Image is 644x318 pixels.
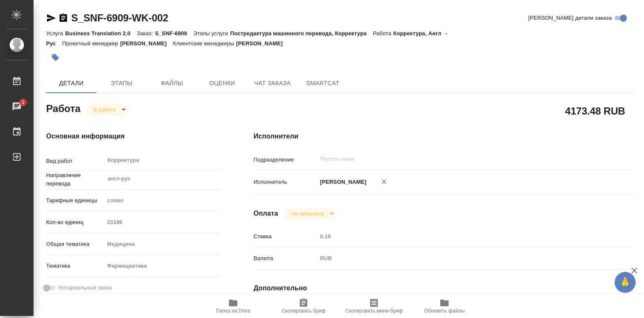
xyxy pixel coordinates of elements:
[254,156,317,164] p: Подразделение
[46,171,104,188] p: Направление перевода
[173,40,236,47] p: Клиентские менеджеры
[285,208,336,219] div: В работе
[87,104,129,115] div: В работе
[2,96,31,117] a: 1
[236,40,289,47] p: [PERSON_NAME]
[58,284,112,292] span: Нотариальный заказ
[51,78,91,89] span: Детали
[62,40,120,47] p: Проектный менеджер
[46,196,104,205] p: Тарифные единицы
[193,30,230,36] p: Этапы услуги
[424,308,465,314] span: Обновить файлы
[319,154,583,164] input: Пустое поле
[104,193,220,208] div: слово
[254,209,278,219] h4: Оплата
[46,13,56,23] button: Скопировать ссылку для ЯМессенджера
[46,262,104,270] p: Тематика
[254,178,317,186] p: Исполнитель
[281,308,325,314] span: Скопировать бриф
[46,100,80,115] h2: Работа
[46,48,65,67] button: Добавить тэг
[289,210,326,217] button: Не оплачена
[254,131,635,141] h4: Исполнители
[137,30,155,36] p: Заказ:
[268,295,339,318] button: Скопировать бриф
[46,30,65,36] p: Услуга
[46,218,104,227] p: Кол-во единиц
[65,30,137,36] p: Business Translation 2.0
[409,295,480,318] button: Обновить файлы
[528,14,612,22] span: [PERSON_NAME] детали заказа
[104,216,220,228] input: Пустое поле
[46,131,220,141] h4: Основная информация
[252,78,293,89] span: Чат заказа
[317,178,366,186] p: [PERSON_NAME]
[317,251,603,266] div: RUB
[16,98,29,107] span: 1
[254,232,317,241] p: Ставка
[91,106,119,113] button: В работе
[254,283,635,293] h4: Дополнительно
[120,40,173,47] p: [PERSON_NAME]
[46,240,104,248] p: Общая тематика
[339,295,409,318] button: Скопировать мини-бриф
[618,274,632,291] span: 🙏
[345,308,402,314] span: Скопировать мини-бриф
[104,259,220,273] div: Фармацевтика
[565,104,625,118] h2: 4173.48 RUB
[254,254,317,263] p: Валюта
[71,12,168,23] a: S_SNF-6909-WK-002
[155,30,194,36] p: S_SNF-6909
[216,308,250,314] span: Папка на Drive
[375,172,393,191] button: Удалить исполнителя
[615,272,636,293] button: 🙏
[303,78,343,89] span: SmartCat
[152,78,192,89] span: Файлы
[198,295,268,318] button: Папка на Drive
[101,78,142,89] span: Этапы
[104,237,220,251] div: Медицина
[230,30,373,36] p: Постредактура машинного перевода, Корректура
[58,13,68,23] button: Скопировать ссылку
[317,230,603,242] input: Пустое поле
[202,78,242,89] span: Оценки
[373,30,393,36] p: Работа
[46,157,104,165] p: Вид работ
